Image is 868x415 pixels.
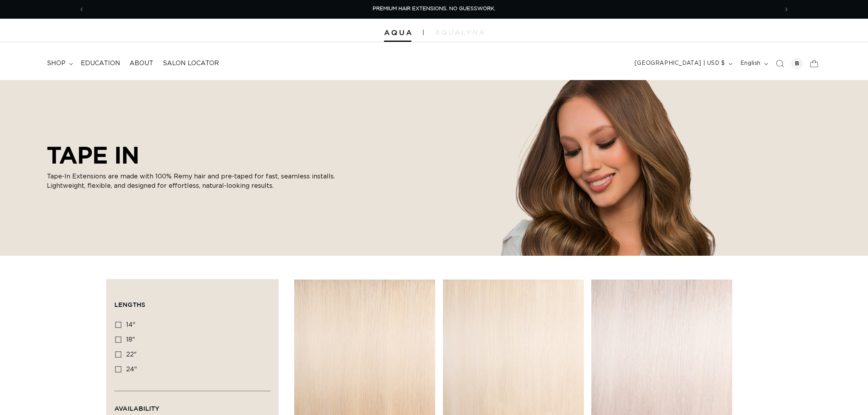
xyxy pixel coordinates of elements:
span: English [740,59,761,68]
summary: Lengths (0 selected) [114,287,270,315]
img: aqualyna.com [435,30,484,35]
summary: shop [42,55,76,72]
button: [GEOGRAPHIC_DATA] | USD $ [630,56,736,71]
span: 14" [126,322,135,328]
span: 24" [126,366,137,372]
span: Salon Locator [163,59,219,68]
span: PREMIUM HAIR EXTENSIONS. NO GUESSWORK. [373,6,495,11]
a: Education [76,55,125,72]
button: English [736,56,771,71]
span: Education [81,59,120,68]
span: 22" [126,351,137,358]
span: 18" [126,337,135,343]
summary: Search [771,55,788,72]
span: Availability [114,405,159,412]
a: About [125,55,158,72]
p: Tape-In Extensions are made with 100% Remy hair and pre-taped for fast, seamless installs. Lightw... [47,172,343,191]
span: [GEOGRAPHIC_DATA] | USD $ [635,59,725,68]
span: Lengths [114,301,145,308]
span: shop [47,59,66,68]
a: Salon Locator [158,55,224,72]
img: Aqua Hair Extensions [384,30,411,36]
button: Previous announcement [73,2,90,17]
h2: TAPE IN [47,141,343,169]
button: Next announcement [778,2,795,17]
span: About [130,59,153,68]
